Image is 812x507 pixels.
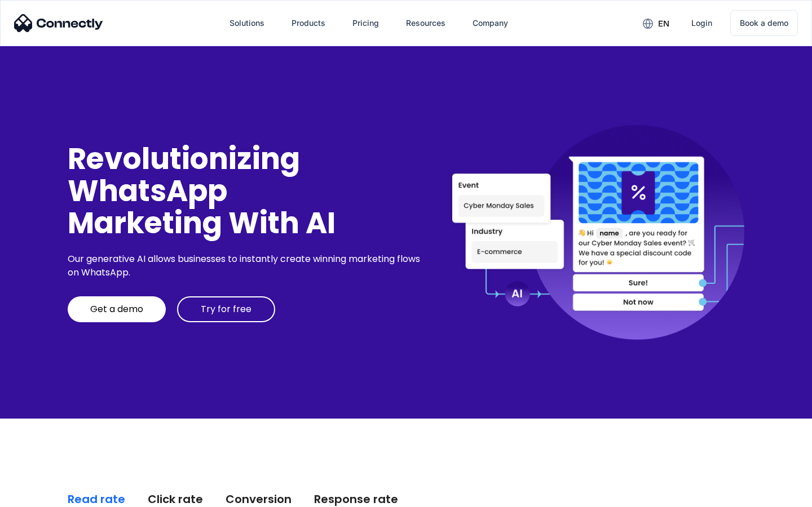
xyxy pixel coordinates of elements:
a: Try for free [177,296,275,322]
a: Get a demo [68,296,166,322]
div: Revolutionizing WhatsApp Marketing With AI [68,143,424,239]
a: Book a demo [730,10,798,36]
div: Read rate [68,491,125,507]
div: Get a demo [90,304,143,315]
div: Resources [406,15,445,31]
div: Conversion [226,491,292,507]
div: Try for free [201,304,251,315]
div: Pricing [352,15,379,31]
div: Login [691,15,712,31]
a: Login [682,10,721,37]
div: Company [473,15,508,31]
aside: Language selected: English [11,487,68,503]
div: Products [292,15,325,31]
div: Click rate [148,491,203,507]
div: Solutions [230,15,264,31]
img: Connectly Logo [14,14,103,32]
div: en [658,16,669,32]
ul: Language list [23,487,68,503]
div: Our generative AI allows businesses to instantly create winning marketing flows on WhatsApp. [68,252,424,279]
div: Response rate [314,491,398,507]
a: Pricing [343,10,388,37]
